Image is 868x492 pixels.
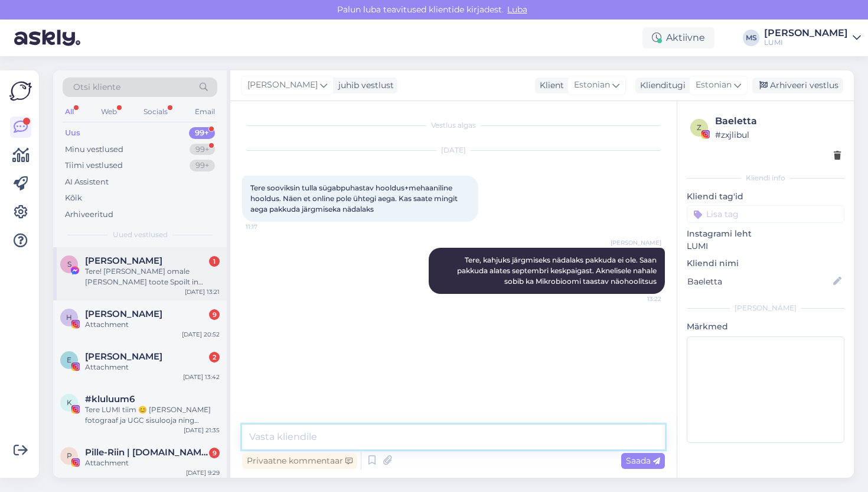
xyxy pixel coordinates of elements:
[65,176,109,188] div: AI Assistent
[250,183,459,213] span: Tere sooviksin tulla sügabpuhastav hooldus+mehaaniline hooldus. Näen et online pole ühtegi aega. ...
[65,144,123,156] div: Minu vestlused
[687,205,844,223] input: Lisa tag
[752,77,843,93] div: Arhiveeri vestlus
[192,104,217,119] div: Email
[687,240,844,253] p: LUMI
[687,275,831,288] input: Lisa nimi
[764,28,848,38] div: [PERSON_NAME]
[617,294,661,303] span: 13:22
[67,398,72,407] span: k
[85,394,135,404] span: #kluluum6
[67,355,71,364] span: E
[85,319,220,330] div: Attachment
[85,309,162,319] span: Helena Feofanov-Crawford
[247,79,318,92] span: [PERSON_NAME]
[183,373,220,381] div: [DATE] 13:42
[626,455,660,466] span: Saada
[184,426,220,435] div: [DATE] 21:35
[186,468,220,477] div: [DATE] 9:29
[85,266,220,287] div: Tere! [PERSON_NAME] omale [PERSON_NAME] toote Spoilt in [GEOGRAPHIC_DATA] ning sooviks realistlik...
[85,458,220,468] div: Attachment
[67,451,72,460] span: P
[535,79,564,92] div: Klient
[743,30,759,46] div: MS
[642,27,714,48] div: Aktiivne
[113,229,168,240] span: Uued vestlused
[635,79,686,92] div: Klienditugi
[242,453,357,469] div: Privaatne kommentaar
[574,79,610,92] span: Estonian
[99,104,119,119] div: Web
[73,81,120,93] span: Otsi kliente
[85,255,162,266] span: Siiri Nool
[141,104,170,119] div: Socials
[209,352,220,362] div: 2
[611,238,661,247] span: [PERSON_NAME]
[687,303,844,313] div: [PERSON_NAME]
[185,287,220,296] div: [DATE] 13:21
[246,222,290,231] span: 11:17
[182,330,220,339] div: [DATE] 20:52
[85,447,208,458] span: Pille-Riin | treenerpilleriin.ee
[687,321,844,333] p: Märkmed
[334,79,394,92] div: juhib vestlust
[697,123,701,132] span: z
[65,127,80,139] div: Uus
[687,257,844,270] p: Kliendi nimi
[504,4,531,15] span: Luba
[457,255,658,286] span: Tere, kahjuks järgmiseks nädalaks pakkuda ei ole. Saan pakkuda alates septembri keskpaigast. Akne...
[764,28,861,47] a: [PERSON_NAME]LUMI
[65,160,123,171] div: Tiimi vestlused
[715,114,841,128] div: Baeletta
[66,313,72,322] span: H
[85,404,220,426] div: Tere LUMI tiim 😊 [PERSON_NAME] fotograaf ja UGC sisulooja ning pakuks teile foto ja video loomist...
[242,120,665,131] div: Vestlus algas
[63,104,76,119] div: All
[209,448,220,458] div: 9
[189,127,215,139] div: 99+
[764,38,848,47] div: LUMI
[687,228,844,240] p: Instagrami leht
[209,256,220,267] div: 1
[687,173,844,183] div: Kliendi info
[85,351,162,362] span: Elis Loik
[190,160,215,171] div: 99+
[687,190,844,203] p: Kliendi tag'id
[9,80,32,102] img: Askly Logo
[67,260,71,268] span: S
[190,144,215,156] div: 99+
[85,362,220,373] div: Attachment
[209,309,220,320] div: 9
[242,145,665,156] div: [DATE]
[65,192,82,204] div: Kõik
[715,128,841,141] div: # zxjlibul
[696,79,732,92] span: Estonian
[65,209,113,221] div: Arhiveeritud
